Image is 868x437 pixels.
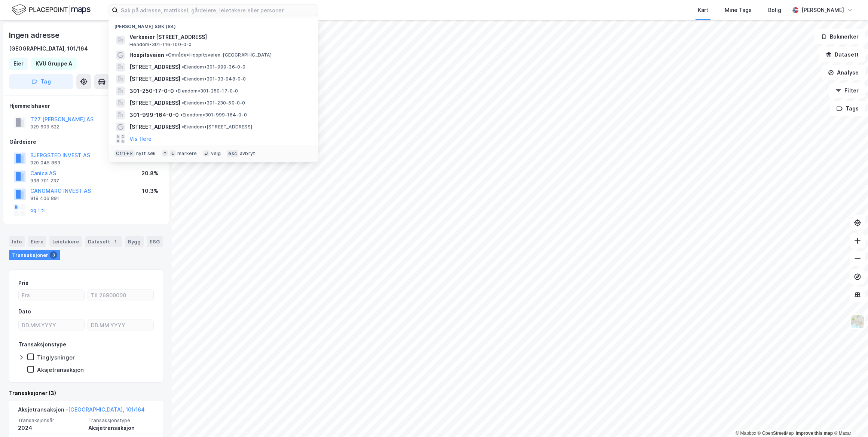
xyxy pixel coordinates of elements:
span: • [182,100,184,106]
div: Gårdeiere [9,137,163,146]
a: [GEOGRAPHIC_DATA], 101/164 [68,406,145,413]
a: Mapbox [736,431,756,436]
input: Til 26900000 [88,289,153,301]
div: [GEOGRAPHIC_DATA], 101/164 [9,44,88,53]
div: 1 [111,238,119,245]
span: • [182,76,184,82]
div: Datasett [85,236,122,247]
div: Dato [18,307,31,316]
span: • [182,124,184,130]
span: Område • Hospitsveien, [GEOGRAPHIC_DATA] [166,52,272,58]
div: Eiere [28,236,46,247]
span: • [166,52,168,58]
div: 938 701 237 [30,178,59,184]
span: [STREET_ADDRESS] [129,75,180,84]
span: Eiendom • 301-33-948-0-0 [182,76,246,82]
div: KVU Gruppe A [36,59,72,68]
img: logo.f888ab2527a4732fd821a326f86c7f29.svg [12,3,91,16]
div: [PERSON_NAME] søk (84) [109,18,318,31]
div: avbryt [240,151,255,157]
div: ESG [147,236,163,247]
button: Bokmerker [814,29,865,44]
div: Aksjetransaksjon - [18,405,145,417]
div: Info [9,236,25,247]
span: Eiendom • 301-116-100-0-0 [129,42,192,48]
span: [STREET_ADDRESS] [129,122,180,131]
span: • [182,64,184,70]
input: Fra [19,289,84,301]
div: Eier [13,59,24,68]
input: DD.MM.YYYY [88,319,153,331]
div: Ctrl + k [114,150,135,157]
span: Eiendom • 301-250-17-0-0 [175,88,238,94]
div: velg [211,151,221,157]
span: Eiendom • 301-999-36-0-0 [182,64,246,70]
button: Tags [830,101,865,116]
div: Transaksjoner (3) [9,389,163,398]
div: Bolig [768,6,781,15]
button: Datasett [819,47,865,62]
div: Aksjetransaksjon [37,366,84,373]
div: markere [177,151,197,157]
span: Transaksjonsår [18,417,84,424]
input: Søk på adresse, matrikkel, gårdeiere, leietakere eller personer [118,4,318,16]
div: Tinglysninger [37,354,75,361]
div: nytt søk [136,151,156,157]
span: • [180,112,183,118]
span: Transaksjonstype [88,417,154,424]
span: [STREET_ADDRESS] [129,63,180,72]
div: Leietakere [49,236,82,247]
div: 10.3% [142,186,158,195]
span: Hospitsveien [129,51,164,60]
div: Kontrollprogram for chat [831,401,868,437]
div: 20.8% [141,169,158,178]
div: Kart [698,6,708,15]
button: Filter [829,83,865,98]
span: [STREET_ADDRESS] [129,98,180,107]
div: [PERSON_NAME] [801,6,844,15]
div: Transaksjoner [9,250,60,260]
span: Eiendom • [STREET_ADDRESS] [182,124,252,130]
div: 918 406 891 [30,195,59,201]
div: Hjemmelshaver [9,101,163,110]
div: esc [227,150,238,157]
span: 301-999-164-0-0 [129,110,179,119]
img: Z [850,315,865,329]
div: Aksjetransaksjon [88,424,154,433]
div: Transaksjonstype [18,340,66,349]
span: Eiendom • 301-230-50-0-0 [182,100,245,106]
div: 3 [50,251,57,259]
div: Ingen adresse [9,29,61,41]
a: OpenStreetMap [758,431,794,436]
span: • [175,88,178,94]
div: 2024 [18,424,84,433]
button: Analyse [822,65,865,80]
div: Pris [18,279,28,288]
button: Vis flere [129,134,152,143]
div: 929 609 522 [30,124,59,130]
iframe: Chat Widget [831,401,868,437]
div: Bygg [125,236,144,247]
div: 920 045 863 [30,160,60,166]
button: Tag [9,74,73,89]
span: Eiendom • 301-999-164-0-0 [180,112,247,118]
span: 301-250-17-0-0 [129,87,174,95]
input: DD.MM.YYYY [19,319,84,331]
div: Mine Tags [725,6,752,15]
span: Verkseier [STREET_ADDRESS] [129,33,309,42]
a: Improve this map [796,431,833,436]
